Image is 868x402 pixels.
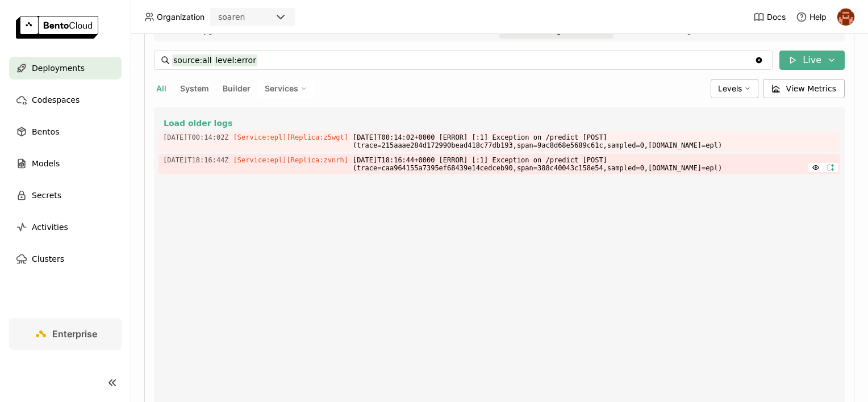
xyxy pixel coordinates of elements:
span: Services [265,83,298,94]
input: Selected soaren. [246,12,247,23]
button: Load older logs [163,116,836,130]
a: Bentos [9,120,122,143]
span: Builder [223,83,251,93]
span: 2025-09-06T00:14:02.814Z [163,131,229,144]
img: logo [16,16,98,39]
span: Codespaces [32,93,80,107]
span: System [180,83,209,93]
span: Secrets [32,189,61,202]
span: [DATE]T00:14:02+0000 [ERROR] [:1] Exception on /predict [POST] (trace=215aaae284d172990bead418c77... [353,131,836,152]
img: h0akoisn5opggd859j2zve66u2a2 [837,9,854,26]
div: Levels [711,79,758,98]
div: Services [257,79,315,98]
span: Bentos [32,125,59,139]
span: 2025-09-08T18:16:44.460Z [163,154,229,166]
span: Activities [32,220,68,234]
span: All [156,83,166,93]
a: Models [9,152,122,175]
span: Enterprise [52,328,97,340]
span: Help [809,12,827,22]
span: [DATE]T18:16:44+0000 [ERROR] [:1] Exception on /predict [POST] (trace=caa964155a7395ef68439e14ced... [353,154,836,174]
a: Deployments [9,57,122,79]
a: Codespaces [9,89,122,111]
input: Search [172,51,754,69]
a: Clusters [9,248,122,270]
a: Enterprise [9,318,122,350]
span: Deployments [32,61,85,75]
div: Help [796,11,827,23]
div: soaren [218,11,245,23]
span: View Metrics [786,83,837,94]
span: [Replica:zvnrh] [287,156,348,164]
span: [Service:epl] [233,156,287,164]
svg: Clear value [754,56,763,65]
a: Docs [753,11,786,23]
button: Builder [220,81,253,96]
span: Docs [767,12,786,22]
button: Live [779,51,845,70]
a: Secrets [9,184,122,207]
span: Levels [718,83,742,93]
button: View Metrics [763,79,845,98]
span: Clusters [32,252,64,266]
button: System [178,81,211,96]
a: Activities [9,216,122,238]
span: Organization [157,12,205,22]
span: [Service:epl] [233,133,287,141]
span: Models [32,157,60,170]
span: Load older logs [164,118,232,128]
button: All [154,81,169,96]
span: [Replica:z5wgt] [287,133,348,141]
